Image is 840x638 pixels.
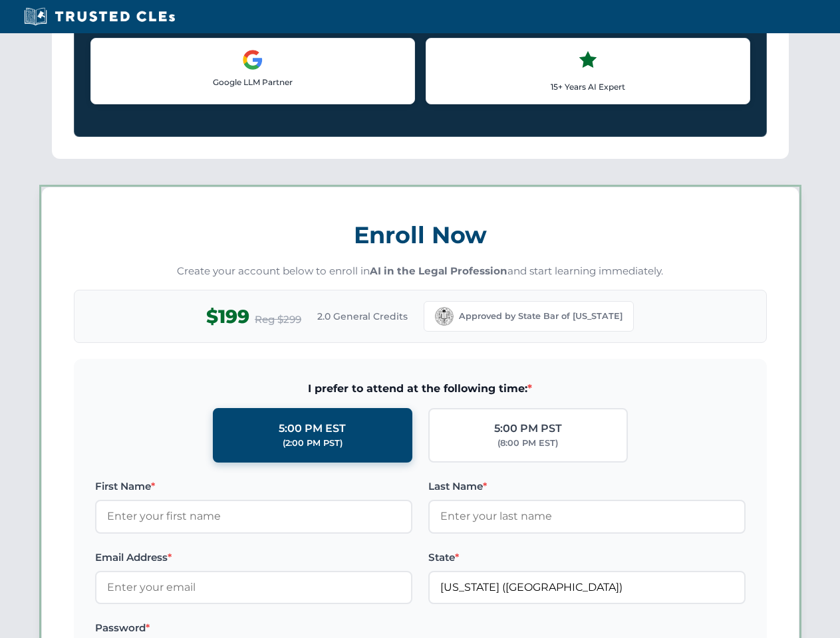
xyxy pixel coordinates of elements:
p: Google LLM Partner [102,76,404,88]
input: Enter your email [95,571,412,604]
img: Trusted CLEs [20,7,179,27]
label: First Name [95,478,412,494]
div: (8:00 PM EST) [497,437,558,450]
div: (2:00 PM PST) [283,437,343,450]
strong: AI in the Legal Profession [370,265,507,277]
div: 5:00 PM EST [279,420,346,437]
label: State [428,550,746,566]
label: Password [95,620,412,636]
p: Create your account below to enroll in and start learning immediately. [74,264,767,279]
span: I prefer to attend at the following time: [95,380,746,397]
img: Google [242,49,263,70]
label: Email Address [95,550,412,566]
span: Approved by State Bar of [US_STATE] [459,310,623,323]
div: 5:00 PM PST [494,420,562,437]
input: Enter your first name [95,500,412,533]
label: Last Name [428,478,746,494]
img: California Bar [435,307,454,326]
input: California (CA) [428,571,746,604]
input: Enter your last name [428,500,746,533]
span: 2.0 General Credits [317,309,408,324]
p: 15+ Years AI Expert [437,80,739,93]
h3: Enroll Now [74,214,767,256]
span: Reg $299 [255,312,301,328]
span: $199 [206,302,249,332]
